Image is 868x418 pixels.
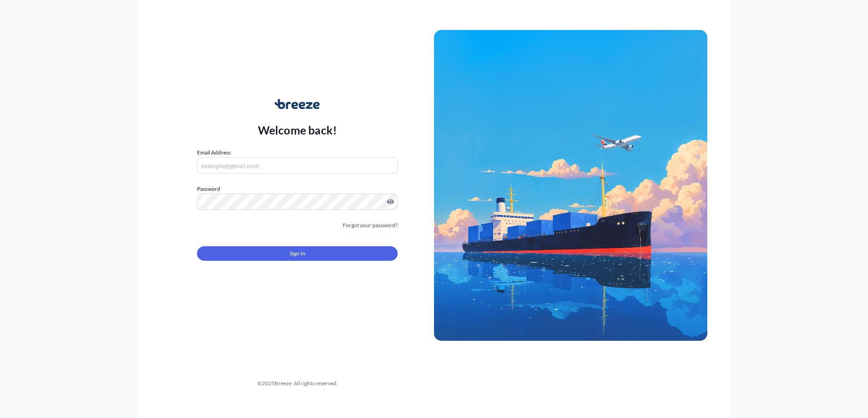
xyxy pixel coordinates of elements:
[197,246,398,261] button: Sign In
[434,30,707,341] img: Ship illustration
[387,198,394,205] button: Show password
[290,249,306,258] span: Sign In
[161,379,434,388] div: © 2025 Breeze. All rights reserved.
[258,123,337,137] p: Welcome back!
[197,148,231,157] label: Email Address
[197,157,398,174] input: example@gmail.com
[197,184,398,194] label: Password
[343,221,398,230] a: Forgot your password?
